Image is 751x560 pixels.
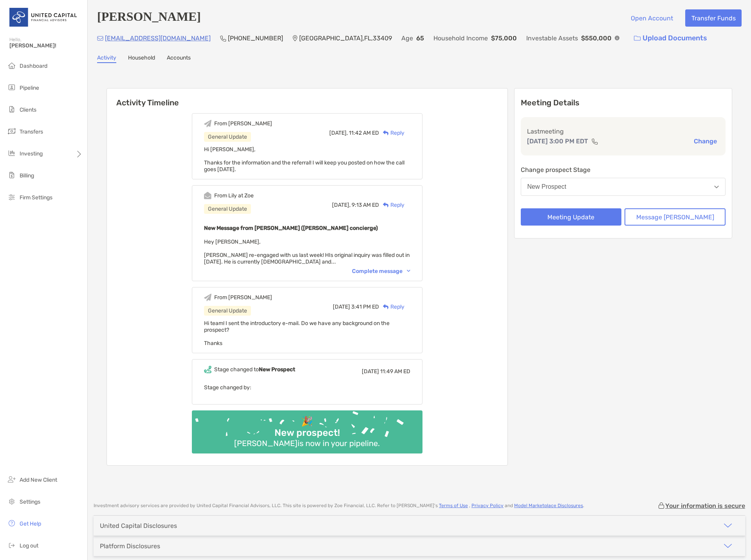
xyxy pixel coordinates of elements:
[204,294,211,301] img: Event icon
[100,542,160,550] div: Platform Disclosures
[383,130,389,135] img: Reply icon
[20,107,36,113] span: Clients
[439,503,468,508] a: Terms of Use
[20,477,57,483] span: Add New Client
[7,61,16,70] img: dashboard icon
[214,120,272,127] div: From [PERSON_NAME]
[362,368,379,375] span: [DATE]
[7,170,16,180] img: billing icon
[97,9,201,27] h4: [PERSON_NAME]
[7,475,16,484] img: add_new_client icon
[521,208,622,226] button: Meeting Update
[383,304,389,309] img: Reply icon
[94,503,584,509] p: Investment advisory services are provided by United Capital Financial Advisors, LLC . This site i...
[723,541,733,551] img: icon arrow
[204,306,251,316] div: General Update
[214,366,295,373] div: Stage changed to
[629,30,712,47] a: Upload Documents
[128,54,155,63] a: Household
[259,366,295,373] b: New Prospect
[299,33,392,43] p: [GEOGRAPHIC_DATA] , FL , 33409
[97,54,116,63] a: Activity
[332,202,350,208] span: [DATE],
[625,208,726,226] button: Message [PERSON_NAME]
[204,120,211,127] img: Event icon
[97,36,103,41] img: Email Icon
[20,172,34,179] span: Billing
[329,130,348,136] span: [DATE],
[20,128,43,135] span: Transfers
[383,202,389,208] img: Reply icon
[214,192,254,199] div: From Lily at Zoe
[379,129,404,137] div: Reply
[20,499,40,505] span: Settings
[204,225,378,231] b: New Message from [PERSON_NAME] ([PERSON_NAME] concierge)
[723,521,733,530] img: icon arrow
[491,33,517,43] p: $75,000
[380,368,410,375] span: 11:49 AM ED
[714,186,719,188] img: Open dropdown arrow
[107,89,507,107] h6: Activity Timeline
[228,33,283,43] p: [PHONE_NUMBER]
[352,268,410,275] div: Complete message
[105,33,211,43] p: [EMAIL_ADDRESS][DOMAIN_NAME]
[7,540,16,550] img: logout icon
[333,303,350,310] span: [DATE]
[433,33,488,43] p: Household Income
[527,126,720,136] p: Last meeting
[526,33,578,43] p: Investable Assets
[471,503,504,508] a: Privacy Policy
[634,36,641,41] img: button icon
[527,136,588,146] p: [DATE] 3:00 PM EDT
[7,83,16,92] img: pipeline icon
[20,85,39,91] span: Pipeline
[379,201,404,209] div: Reply
[220,35,226,42] img: Phone Icon
[9,3,78,31] img: United Capital Logo
[514,503,583,508] a: Model Marketplace Disclosures
[20,520,41,527] span: Get Help
[7,518,16,528] img: get-help icon
[7,497,16,506] img: settings icon
[521,165,726,175] p: Change prospect Stage
[298,416,316,427] div: 🎉
[192,410,422,447] img: Confetti
[204,192,211,199] img: Event icon
[685,9,742,27] button: Transfer Funds
[204,204,251,214] div: General Update
[521,98,726,108] p: Meeting Details
[214,294,272,301] div: From [PERSON_NAME]
[591,138,598,145] img: communication type
[665,502,745,509] p: Your information is secure
[20,150,43,157] span: Investing
[7,126,16,136] img: transfers icon
[231,439,383,448] div: [PERSON_NAME] is now in your pipeline.
[20,542,38,549] span: Log out
[407,270,410,272] img: Chevron icon
[352,202,379,208] span: 9:13 AM ED
[351,303,379,310] span: 3:41 PM ED
[204,132,251,142] div: General Update
[204,238,410,265] span: Hey [PERSON_NAME], [PERSON_NAME] re-engaged with us last week! HIs original inquiry was filled ou...
[379,303,404,311] div: Reply
[349,130,379,136] span: 11:42 AM ED
[7,148,16,158] img: investing icon
[204,383,410,392] p: Stage changed by:
[581,33,612,43] p: $550,000
[20,194,52,201] span: Firm Settings
[204,366,211,373] img: Event icon
[527,183,567,190] div: New Prospect
[167,54,191,63] a: Accounts
[271,427,343,439] div: New prospect!
[615,36,619,40] img: Info Icon
[9,42,83,49] span: [PERSON_NAME]!
[292,35,298,42] img: Location Icon
[691,137,719,145] button: Change
[521,178,726,196] button: New Prospect
[100,522,177,529] div: United Capital Disclosures
[7,105,16,114] img: clients icon
[416,33,424,43] p: 65
[204,146,404,173] span: Hi [PERSON_NAME], Thanks for the information and the referral! I will keep you posted on how the ...
[20,63,47,69] span: Dashboard
[625,9,679,27] button: Open Account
